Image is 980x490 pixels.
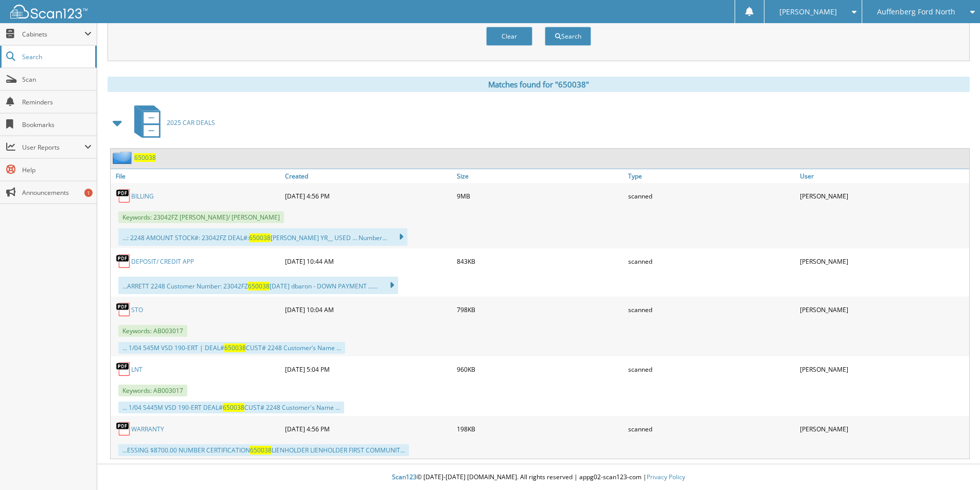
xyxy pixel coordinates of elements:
[282,251,454,271] div: [DATE] 10:44 AM
[626,169,797,183] a: Type
[22,120,92,129] span: Bookmarks
[22,188,92,197] span: Announcements
[10,5,87,19] img: scan123-logo-white.svg
[626,186,797,206] div: scanned
[647,473,685,481] a: Privacy Policy
[128,102,215,143] a: 2025 CAR DEALS
[626,359,797,379] div: scanned
[282,299,454,320] div: [DATE] 10:04 AM
[118,444,409,456] div: ...ESSING $8700.00 NUMBER CERTIFICATION LIENHOLDER LIENHOLDER FIRST COMMUNIT...
[454,359,626,379] div: 960KB
[224,343,246,352] span: 650038
[797,186,969,206] div: [PERSON_NAME]
[116,361,131,377] img: PDF.png
[797,359,969,379] div: [PERSON_NAME]
[248,282,270,291] span: 650038
[108,77,970,92] div: Matches found for "650038"
[111,169,282,183] a: File
[454,299,626,320] div: 798KB
[113,151,134,164] img: folder2.png
[22,52,90,61] span: Search
[797,419,969,439] div: [PERSON_NAME]
[118,402,344,413] div: ... 1/04 S445M VSD 190-ERT DEAL# CUST# 2248 Customer's Name ...
[131,305,143,314] a: STO
[97,465,980,490] div: © [DATE]-[DATE] [DOMAIN_NAME]. All rights reserved | appg02-scan123-com |
[454,251,626,271] div: 843KB
[282,186,454,206] div: [DATE] 4:56 PM
[779,9,837,15] span: [PERSON_NAME]
[454,186,626,206] div: 9MB
[134,153,156,162] a: 650038
[877,9,955,15] span: Auffenberg Ford North
[626,419,797,439] div: scanned
[22,30,84,39] span: Cabinets
[131,192,154,201] a: BILLING
[131,365,142,374] a: LNT
[118,211,284,223] span: Keywords: 23042FZ [PERSON_NAME]/ [PERSON_NAME]
[626,299,797,320] div: scanned
[22,166,92,174] span: Help
[22,98,92,106] span: Reminders
[282,169,454,183] a: Created
[116,188,131,204] img: PDF.png
[249,233,271,242] span: 650038
[454,419,626,439] div: 198KB
[454,169,626,183] a: Size
[545,27,591,46] button: Search
[22,75,92,84] span: Scan
[486,27,532,46] button: Clear
[131,425,164,433] a: WARRANTY
[84,189,93,197] div: 1
[118,325,187,337] span: Keywords: AB003017
[929,441,980,490] iframe: Chat Widget
[282,419,454,439] div: [DATE] 4:56 PM
[223,403,244,412] span: 650038
[118,342,345,354] div: ... 1/04 545M VSD 190-ERT | DEAL# CUST# 2248 Customer’s Name ...
[797,251,969,271] div: [PERSON_NAME]
[392,473,417,481] span: Scan123
[797,169,969,183] a: User
[797,299,969,320] div: [PERSON_NAME]
[116,421,131,437] img: PDF.png
[118,385,187,396] span: Keywords: AB003017
[250,446,272,455] span: 650038
[118,277,398,294] div: ...ARRETT 2248 Customer Number: 23042FZ [DATE] dbaron - DOWN PAYMENT ......
[118,228,407,246] div: ...: 2248 AMOUNT STOCK#: 23042FZ DEAL#: [PERSON_NAME] YR__ USED ... Number...
[22,143,84,152] span: User Reports
[167,118,215,127] span: 2025 CAR DEALS
[116,302,131,317] img: PDF.png
[626,251,797,271] div: scanned
[131,257,194,266] a: DEPOSIT/ CREDIT APP
[116,253,131,269] img: PDF.png
[282,359,454,379] div: [DATE] 5:04 PM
